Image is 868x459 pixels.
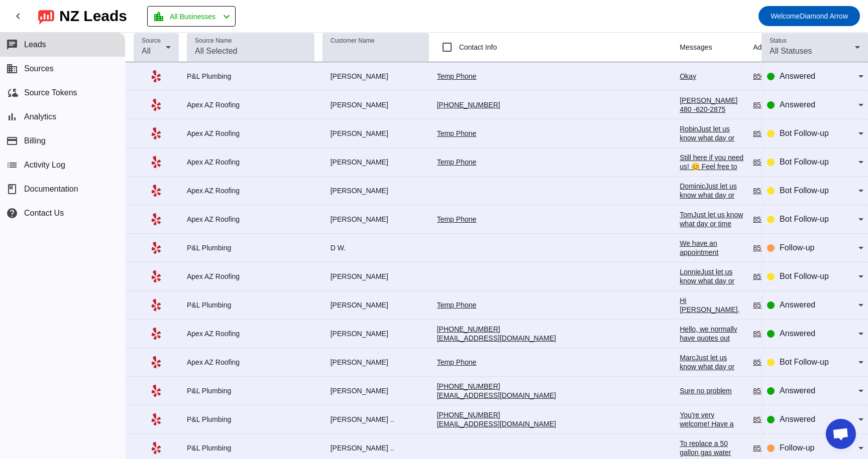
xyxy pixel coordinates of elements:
[322,186,429,195] div: [PERSON_NAME]
[758,6,860,26] button: WelcomeDiamond Arrow
[24,112,56,121] span: Analytics
[753,33,787,62] th: Address
[680,182,745,317] div: DominicJust let us know what day or time works best for you--we're flexible and happy to work aro...
[150,328,162,340] mat-icon: Yelp
[6,135,18,147] mat-icon: payment
[221,11,233,23] mat-icon: chevron_left
[187,186,314,195] div: Apex AZ Roofing
[24,209,64,218] span: Contact Us
[680,386,745,395] div: Sure no problem
[150,70,162,82] mat-icon: Yelp
[780,215,829,223] span: Bot Follow-up
[753,129,779,138] div: 85202
[24,185,78,194] span: Documentation
[753,443,779,452] div: 85282
[780,186,829,195] span: Bot Follow-up
[322,415,429,424] div: [PERSON_NAME] ..
[437,158,477,166] a: Temp Phone
[780,243,814,252] span: Follow-up
[6,87,18,99] mat-icon: cloud_sync
[780,415,815,423] span: Answered
[680,325,745,352] div: Hello, we normally have quotes out within 24-48 hours.
[437,301,477,309] a: Temp Phone
[753,72,779,81] div: 85006
[6,207,18,219] mat-icon: help
[322,443,429,452] div: [PERSON_NAME] ..
[770,47,812,55] span: All Statuses
[780,443,814,452] span: Follow-up
[680,239,745,329] div: We have an appointment available later this morning. We charge $220 to auger a toilet. Please let...
[24,88,77,97] span: Source Tokens
[150,99,162,111] mat-icon: Yelp
[780,272,829,280] span: Bot Follow-up
[150,156,162,168] mat-icon: Yelp
[187,72,314,81] div: P&L Plumbing
[187,272,314,281] div: Apex AZ Roofing
[753,358,779,367] div: 85284
[771,9,848,23] span: Diamond Arrow
[753,386,779,395] div: 85208
[150,185,162,197] mat-icon: Yelp
[680,153,745,261] div: Still here if you need us! 😊 Feel free to message us anytime, or you can call or text [PHONE_NUMB...
[771,12,800,20] span: Welcome
[6,111,18,123] mat-icon: bar_chart
[680,267,745,403] div: LonnieJust let us know what day or time works best for you--we're flexible and happy to work arou...
[187,100,314,109] div: Apex AZ Roofing
[753,243,779,252] div: 85258
[680,210,745,346] div: TomJust let us know what day or time works best for you--we're flexible and happy to work around ...
[322,329,429,338] div: [PERSON_NAME]
[24,40,46,49] span: Leads
[753,300,779,310] div: 85209
[150,385,162,397] mat-icon: Yelp
[437,420,556,428] a: [EMAIL_ADDRESS][DOMAIN_NAME]
[753,158,779,167] div: 85254
[331,38,374,44] mat-label: Customer Name
[322,158,429,167] div: [PERSON_NAME]
[187,215,314,224] div: Apex AZ Roofing
[780,158,829,166] span: Bot Follow-up
[322,272,429,281] div: [PERSON_NAME]
[753,272,779,281] div: 85298
[6,183,18,195] span: book
[680,72,745,81] div: Okay
[437,72,477,80] a: Temp Phone
[142,38,161,44] mat-label: Source
[142,47,151,55] span: All
[150,299,162,311] mat-icon: Yelp
[150,242,162,254] mat-icon: Yelp
[187,443,314,452] div: P&L Plumbing
[753,415,779,424] div: 85209
[437,382,500,390] a: [PHONE_NUMBER]
[322,100,429,109] div: [PERSON_NAME]
[187,243,314,252] div: P&L Plumbing
[150,270,162,282] mat-icon: Yelp
[780,300,815,309] span: Answered
[6,159,18,171] mat-icon: list
[457,42,497,52] label: Contact Info
[322,386,429,395] div: [PERSON_NAME]
[780,386,815,395] span: Answered
[753,186,779,195] div: 85257
[437,358,477,366] a: Temp Phone
[322,72,429,81] div: [PERSON_NAME]
[195,38,232,44] mat-label: Source Name
[187,415,314,424] div: P&L Plumbing
[680,33,753,62] th: Messages
[437,334,556,342] a: [EMAIL_ADDRESS][DOMAIN_NAME]
[322,129,429,138] div: [PERSON_NAME]
[187,358,314,367] div: Apex AZ Roofing
[187,129,314,138] div: Apex AZ Roofing
[150,413,162,425] mat-icon: Yelp
[753,329,779,338] div: 85296
[187,158,314,167] div: Apex AZ Roofing
[780,100,815,109] span: Answered
[753,100,779,109] div: 85286
[770,38,787,44] mat-label: Status
[187,386,314,395] div: P&L Plumbing
[153,11,165,23] mat-icon: location_city
[437,325,500,333] a: [PHONE_NUMBER]
[6,39,18,51] mat-icon: chat
[150,127,162,139] mat-icon: Yelp
[12,10,24,22] mat-icon: chevron_left
[437,411,500,419] a: [PHONE_NUMBER]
